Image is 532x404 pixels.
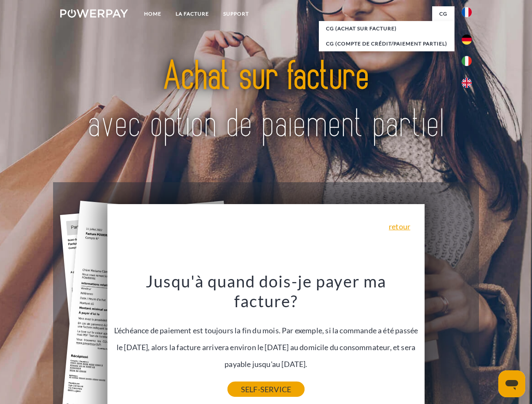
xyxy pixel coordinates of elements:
[389,223,410,230] a: retour
[60,9,128,18] img: logo-powerpay-white.svg
[227,382,305,397] a: SELF-SERVICE
[137,6,168,21] a: Home
[112,271,420,389] div: L'échéance de paiement est toujours la fin du mois. Par exemple, si la commande a été passée le [...
[498,370,525,397] iframe: Bouton de lancement de la fenêtre de messagerie
[319,21,454,36] a: CG (achat sur facture)
[168,6,216,21] a: LA FACTURE
[432,6,454,21] a: CG
[462,7,472,17] img: fr
[216,6,256,21] a: Support
[80,40,452,161] img: title-powerpay_fr.svg
[462,78,472,88] img: en
[462,35,472,45] img: de
[462,56,472,66] img: it
[112,271,420,311] h3: Jusqu'à quand dois-je payer ma facture?
[319,36,454,51] a: CG (Compte de crédit/paiement partiel)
